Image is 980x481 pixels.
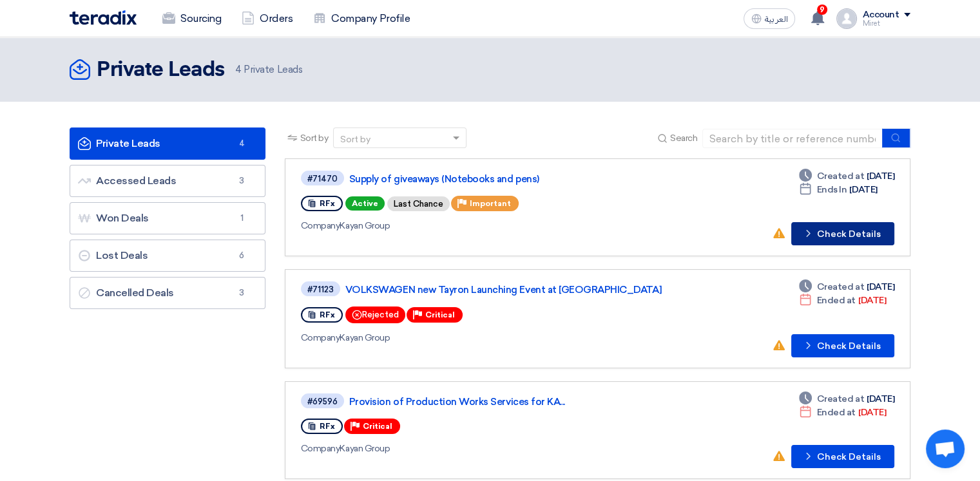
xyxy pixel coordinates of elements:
span: RFx [320,199,335,208]
img: profile_test.png [836,8,857,29]
span: Private Leads [235,62,302,77]
div: Miret [862,20,910,27]
div: [DATE] [799,406,886,419]
div: Kayan Group [301,442,674,455]
button: العربية [744,8,795,29]
span: Ends In [817,183,847,196]
span: Sort by [300,131,329,145]
span: Company [301,220,340,231]
div: Rejected [345,307,405,323]
span: Company [301,332,340,343]
span: 3 [234,287,249,299]
a: Company Profile [303,5,420,33]
a: Orders [231,5,303,33]
div: Kayan Group [301,331,670,344]
span: 3 [234,174,249,187]
div: Kayan Group [301,219,674,232]
span: Created at [817,169,864,183]
span: 6 [234,249,249,262]
button: Check Details [791,222,894,245]
div: Sort by [340,133,370,146]
a: Cancelled Deals3 [70,277,265,309]
a: Lost Deals6 [70,240,265,272]
a: Private Leads4 [70,127,265,160]
span: Created at [817,280,864,294]
button: Check Details [791,445,894,468]
span: Important [470,199,511,208]
a: Supply of giveaways (Notebooks and pens) [349,173,671,185]
span: Search [670,131,697,145]
input: Search by title or reference number [702,129,883,148]
a: Accessed Leads3 [70,165,265,197]
span: RFx [320,422,335,431]
span: Company [301,443,340,454]
div: Last Chance [387,196,450,211]
div: #71470 [307,174,338,183]
button: Check Details [791,334,894,357]
span: 4 [235,64,242,75]
span: Ended at [817,406,856,419]
div: [DATE] [799,392,894,406]
a: VOLKSWAGEN new Tayron Launching Event at [GEOGRAPHIC_DATA] [345,284,668,296]
a: Sourcing [152,5,231,33]
a: Won Deals1 [70,202,265,234]
span: RFx [320,310,335,319]
h2: Private Leads [97,57,225,83]
div: #69596 [307,397,338,406]
div: [DATE] [799,280,894,294]
span: 4 [234,137,249,150]
div: [DATE] [799,183,878,196]
span: Critical [425,310,455,319]
div: [DATE] [799,294,886,307]
div: [DATE] [799,169,894,183]
a: Provision of Production Works Services for KA... [349,396,671,408]
span: 1 [234,212,249,225]
div: #71123 [307,285,334,294]
span: العربية [764,15,787,24]
span: Created at [817,392,864,406]
span: Active [345,196,385,211]
span: 9 [817,5,827,15]
div: Account [862,10,899,21]
span: Ended at [817,294,856,307]
span: Critical [363,422,392,431]
div: Open chat [926,429,965,468]
img: Teradix logo [70,10,137,25]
